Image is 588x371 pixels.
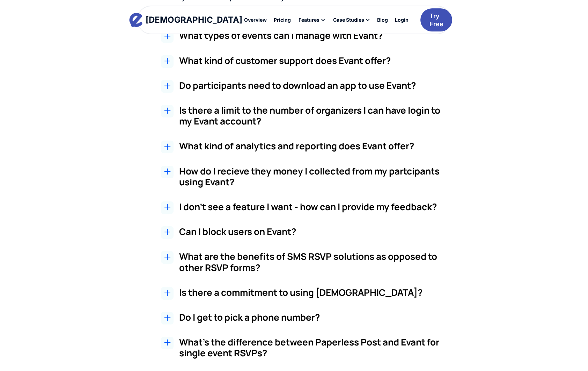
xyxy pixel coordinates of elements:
a: home [136,13,236,27]
h3: Do participants need to download an app to use Evant? [179,80,441,91]
h3: Is there a limit to the number of organizers I can have login to my Evant account? [179,105,441,127]
h3: I don't see a feature I want - how can I provide my feedback? [179,201,441,212]
div: Features [299,17,319,22]
h3: What are the benefits of SMS RSVP solutions as opposed to other RSVP forms? [179,251,441,273]
div: Features [294,14,329,26]
div: Overview [244,17,267,22]
h3: Do I get to pick a phone number? [179,312,441,323]
div: Pricing [274,17,291,22]
a: Overview [241,14,270,26]
h3: How do I recieve they money I collected from my partcipants using Evant? [179,166,441,187]
h3: Is there a commitment to using [DEMOGRAPHIC_DATA]? [179,287,441,298]
div: Try Free [429,12,443,28]
h3: What's the difference between Paperless Post and Evant for single event RSVPs? [179,337,441,358]
div: [DEMOGRAPHIC_DATA] [146,16,242,24]
h3: What kind of analytics and reporting does Evant offer? [179,141,441,151]
a: Login [391,14,412,26]
div: Case Studies [333,17,364,22]
div: Login [395,17,409,22]
div: Blog [377,17,388,22]
a: Try Free [420,8,452,32]
h3: What kind of customer support does Evant offer? [179,55,441,66]
a: Blog [374,14,391,26]
div: Case Studies [329,14,374,26]
h3: Can I block users on Evant? [179,226,441,237]
a: Pricing [270,14,294,26]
